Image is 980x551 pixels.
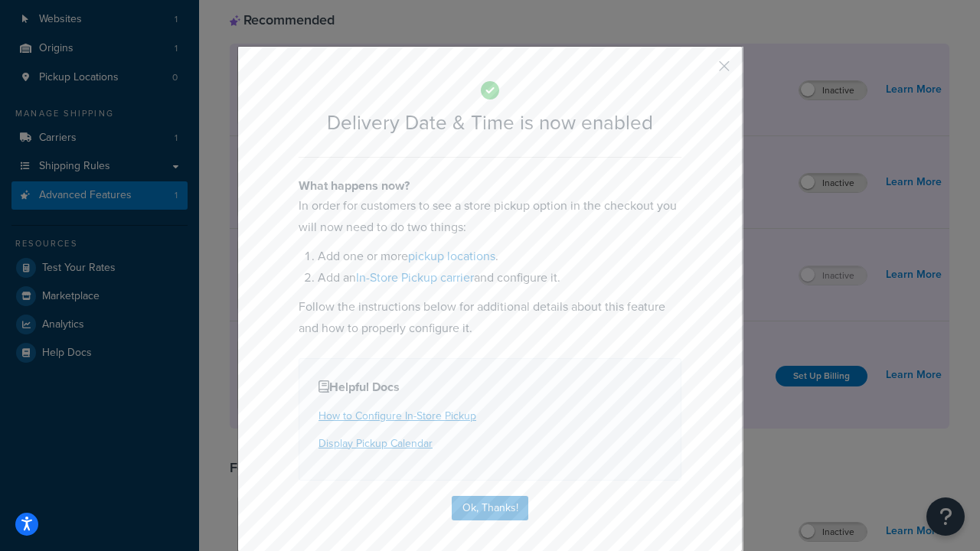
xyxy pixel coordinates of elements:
[318,408,476,424] a: How to Configure In-Store Pickup
[318,246,681,267] li: Add one or more .
[318,267,681,289] li: Add an and configure it.
[452,496,528,520] button: Ok, Thanks!
[299,112,681,134] h2: Delivery Date & Time is now enabled
[299,296,681,339] p: Follow the instructions below for additional details about this feature and how to properly confi...
[318,435,433,452] a: Display Pickup Calendar
[299,177,681,195] h4: What happens now?
[408,247,495,265] a: pickup locations
[356,269,474,286] a: In-Store Pickup carrier
[318,378,661,396] h4: Helpful Docs
[299,195,681,238] p: In order for customers to see a store pickup option in the checkout you will now need to do two t...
